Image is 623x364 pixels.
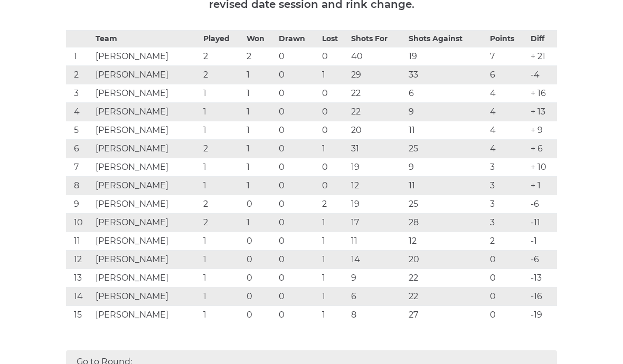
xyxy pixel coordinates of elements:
td: 9 [406,158,487,176]
td: [PERSON_NAME] [93,287,201,305]
td: 1 [201,102,244,121]
td: 9 [66,195,93,213]
td: + 9 [528,121,557,139]
td: 8 [66,176,93,195]
td: 1 [319,139,348,158]
td: [PERSON_NAME] [93,250,201,269]
td: + 6 [528,139,557,158]
td: 0 [276,121,320,139]
td: [PERSON_NAME] [93,121,201,139]
td: -13 [528,269,557,287]
td: 0 [244,250,276,269]
td: 0 [244,232,276,250]
td: -6 [528,250,557,269]
td: 7 [487,47,528,65]
td: 0 [276,158,320,176]
td: 1 [319,232,348,250]
td: 1 [244,65,276,84]
td: 1 [201,84,244,102]
td: 28 [406,213,487,232]
td: 1 [201,121,244,139]
td: 1 [319,213,348,232]
td: 0 [487,305,528,324]
td: 1 [244,213,276,232]
td: -16 [528,287,557,305]
td: 0 [276,195,320,213]
td: 14 [348,250,406,269]
td: + 1 [528,176,557,195]
td: 12 [66,250,93,269]
td: 14 [66,287,93,305]
td: 0 [276,269,320,287]
td: 0 [319,47,348,65]
td: 22 [348,84,406,102]
td: 1 [244,176,276,195]
td: 3 [487,158,528,176]
td: [PERSON_NAME] [93,176,201,195]
td: [PERSON_NAME] [93,158,201,176]
td: 10 [66,213,93,232]
td: 19 [348,158,406,176]
td: 1 [201,232,244,250]
td: 1 [244,139,276,158]
td: -1 [528,232,557,250]
td: 0 [276,176,320,195]
td: 9 [348,269,406,287]
td: 19 [348,195,406,213]
td: 25 [406,195,487,213]
td: 2 [319,195,348,213]
td: 0 [276,102,320,121]
td: [PERSON_NAME] [93,195,201,213]
td: [PERSON_NAME] [93,139,201,158]
td: 29 [348,65,406,84]
td: 0 [276,232,320,250]
td: [PERSON_NAME] [93,102,201,121]
td: 6 [66,139,93,158]
td: 11 [348,232,406,250]
td: 2 [201,65,244,84]
td: 1 [319,305,348,324]
td: [PERSON_NAME] [93,305,201,324]
th: Points [487,30,528,47]
th: Team [93,30,201,47]
td: + 13 [528,102,557,121]
td: 20 [406,250,487,269]
td: 0 [276,47,320,65]
th: Played [201,30,244,47]
td: 0 [276,139,320,158]
td: 0 [244,195,276,213]
td: 0 [487,250,528,269]
td: 25 [406,139,487,158]
td: 22 [348,102,406,121]
td: 2 [244,47,276,65]
td: 3 [487,213,528,232]
td: 5 [66,121,93,139]
td: 2 [201,139,244,158]
td: 1 [201,250,244,269]
td: [PERSON_NAME] [93,47,201,65]
td: 1 [244,84,276,102]
td: 6 [487,65,528,84]
td: 15 [66,305,93,324]
td: 0 [276,305,320,324]
td: 2 [66,65,93,84]
td: 1 [201,269,244,287]
td: 2 [487,232,528,250]
td: -19 [528,305,557,324]
td: 0 [276,287,320,305]
td: 1 [66,47,93,65]
td: 6 [406,84,487,102]
td: 1 [244,121,276,139]
td: 0 [487,287,528,305]
td: 13 [66,269,93,287]
td: 0 [244,269,276,287]
td: 1 [201,158,244,176]
td: + 10 [528,158,557,176]
td: 4 [487,84,528,102]
td: -11 [528,213,557,232]
td: -6 [528,195,557,213]
td: 1 [319,287,348,305]
td: 0 [276,213,320,232]
td: [PERSON_NAME] [93,213,201,232]
td: 1 [244,102,276,121]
